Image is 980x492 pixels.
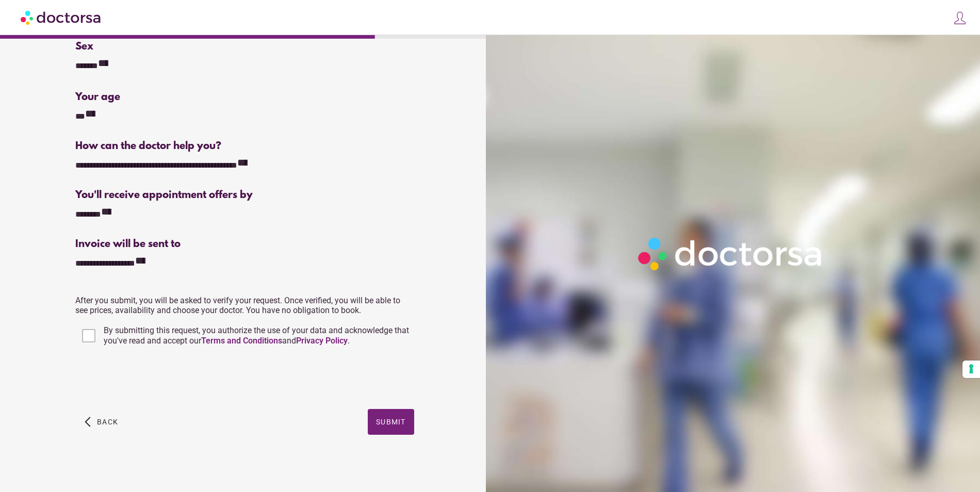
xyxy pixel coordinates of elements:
img: Logo-Doctorsa-trans-White-partial-flat.png [633,232,829,276]
div: Your age [75,91,243,103]
span: Back [97,418,118,426]
p: After you submit, you will be asked to verify your request. Once verified, you will be able to se... [75,296,414,315]
img: icons8-customer-100.png [953,11,967,25]
span: By submitting this request, you authorize the use of your data and acknowledge that you've read a... [104,325,409,346]
div: You'll receive appointment offers by [75,189,414,201]
button: Your consent preferences for tracking technologies [962,360,980,378]
div: Sex [75,41,414,53]
button: Submit [368,409,414,435]
a: Privacy Policy [296,336,348,346]
span: Submit [376,418,406,426]
div: How can the doctor help you? [75,140,414,152]
button: arrow_back_ios Back [80,409,122,435]
iframe: reCAPTCHA [75,358,232,399]
div: Invoice will be sent to [75,238,414,250]
img: Doctorsa.com [21,6,102,29]
a: Terms and Conditions [201,336,282,346]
